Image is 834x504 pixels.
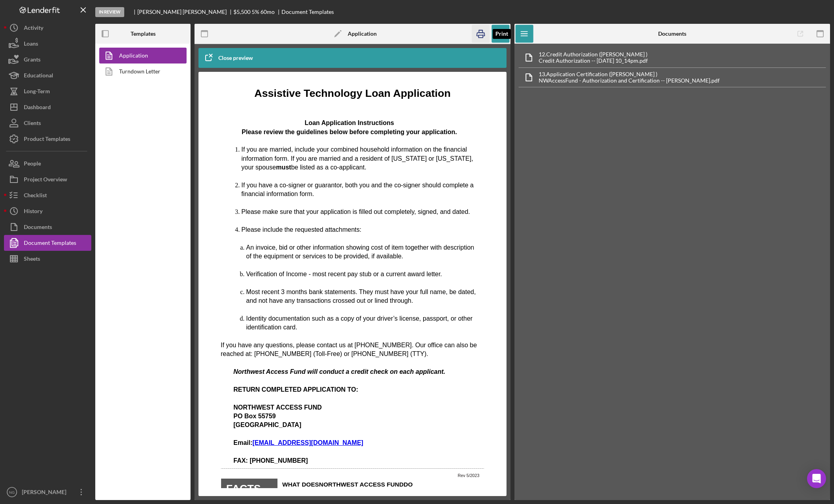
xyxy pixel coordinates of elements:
button: Activity [4,20,91,36]
div: Activity [24,20,43,38]
div: People [24,156,41,173]
div: Dashboard [24,99,51,117]
button: Loans [4,36,91,52]
button: Grants [4,52,91,67]
div: Clients [24,115,41,133]
b: Templates [131,31,156,37]
button: Documents [4,219,91,235]
button: Document Templates [4,235,91,251]
div: 5 % [252,9,259,15]
b: Application [348,31,377,37]
div: Grants [24,52,40,69]
span: NORTHWEST ACCESS FUND [105,401,189,408]
button: Sheets [4,251,91,267]
div: In Review [95,7,124,17]
div: History [24,203,42,221]
div: Loans [24,36,38,54]
div: Document Templates [24,235,76,253]
div: Educational [24,67,53,85]
span: Rev 5/2023 [243,393,265,398]
div: Sheets [24,251,40,269]
div: [PERSON_NAME] [20,484,71,502]
button: People [4,156,91,171]
b: Documents [658,31,686,37]
span: WHAT DOES DO WITH YOUR PERSONAL INFORMATION? [68,401,198,414]
div: Checklist [24,187,47,205]
div: [PERSON_NAME] [PERSON_NAME] [137,9,233,15]
button: Long-Term [4,83,91,99]
div: 60 mo [260,9,275,15]
button: Project Overview [4,171,91,187]
button: Educational [4,67,91,83]
div: Long-Term [24,83,50,101]
div: 13. Application Certification ([PERSON_NAME] ) [539,71,720,77]
div: Documents [24,219,52,237]
button: Checklist [4,187,91,203]
iframe: Rich Text Area [214,80,491,488]
span: $5,500 [233,8,250,15]
span: FACTS [12,403,46,415]
div: Open Intercom Messenger [807,469,826,488]
div: Product Templates [24,131,70,149]
div: NWAccessFund - Authorization and Certification -- [PERSON_NAME].pdf [539,77,720,84]
a: Turndown Letter [99,63,183,79]
button: Clients [4,115,91,131]
text: NG [9,490,15,494]
a: Application [99,48,183,63]
button: History [4,203,91,219]
div: 12. Credit Authorization ([PERSON_NAME] ) [539,51,648,58]
div: Close preview [218,50,253,66]
button: Product Templates [4,131,91,147]
button: Dashboard [4,99,91,115]
button: Close preview [198,50,261,66]
button: NG[PERSON_NAME] [4,484,91,500]
div: Credit Authorization -- [DATE] 10_14pm.pdf [539,58,648,64]
div: Document Templates [281,9,334,15]
div: Project Overview [24,171,67,189]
